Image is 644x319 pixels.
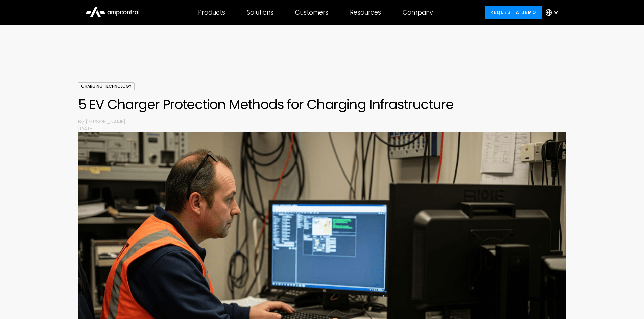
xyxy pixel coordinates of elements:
h1: 5 EV Charger Protection Methods for Charging Infrastructure [78,96,566,112]
div: Products [198,9,225,16]
div: Company [403,9,433,16]
p: By [78,118,86,125]
div: Charging Technology [78,82,135,90]
p: [DATE] [78,125,566,132]
div: Solutions [247,9,273,16]
div: Customers [295,9,328,16]
div: Resources [350,9,381,16]
p: [PERSON_NAME] [86,118,566,125]
a: Request a demo [485,6,542,19]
